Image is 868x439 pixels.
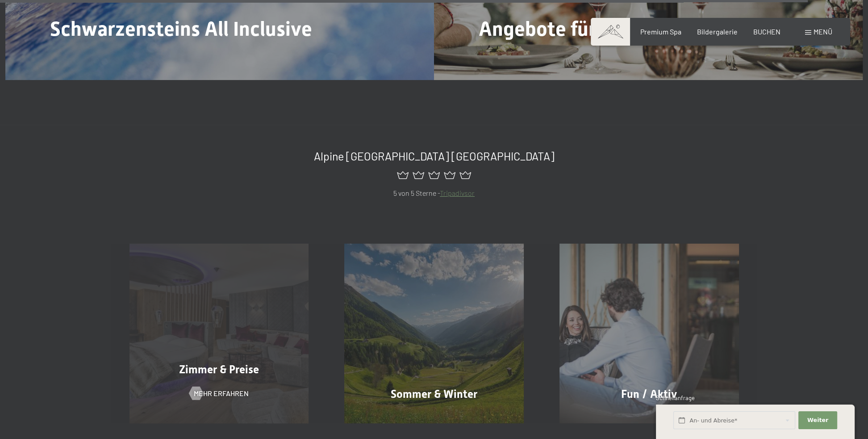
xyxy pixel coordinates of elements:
a: Wellnesshotel Südtirol SCHWARZENSTEIN - Wellnessurlaub in den Alpen, Wandern und Wellness Fun / A... [542,244,757,423]
a: Premium Spa [640,27,681,36]
a: Tripadivsor [440,189,475,197]
span: Schnellanfrage [656,394,695,401]
span: Zimmer & Preise [179,363,259,376]
span: Menü [814,27,832,36]
span: Fun / Aktiv [621,388,677,401]
p: 5 von 5 Sterne - [129,187,739,199]
span: Mehr erfahren [194,388,249,398]
span: Schwarzensteins All Inclusive [50,17,312,41]
a: Bildergalerie [697,27,738,36]
a: BUCHEN [753,27,780,36]
span: Angebote für Genießer [479,17,682,41]
span: Weiter [807,416,828,424]
button: Weiter [798,411,837,430]
span: Alpine [GEOGRAPHIC_DATA] [GEOGRAPHIC_DATA] [314,149,555,163]
span: Sommer & Winter [391,388,477,401]
a: Wellnesshotel Südtirol SCHWARZENSTEIN - Wellnessurlaub in den Alpen, Wandern und Wellness Zimmer ... [112,244,327,423]
a: Wellnesshotel Südtirol SCHWARZENSTEIN - Wellnessurlaub in den Alpen, Wandern und Wellness Sommer ... [326,244,542,423]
